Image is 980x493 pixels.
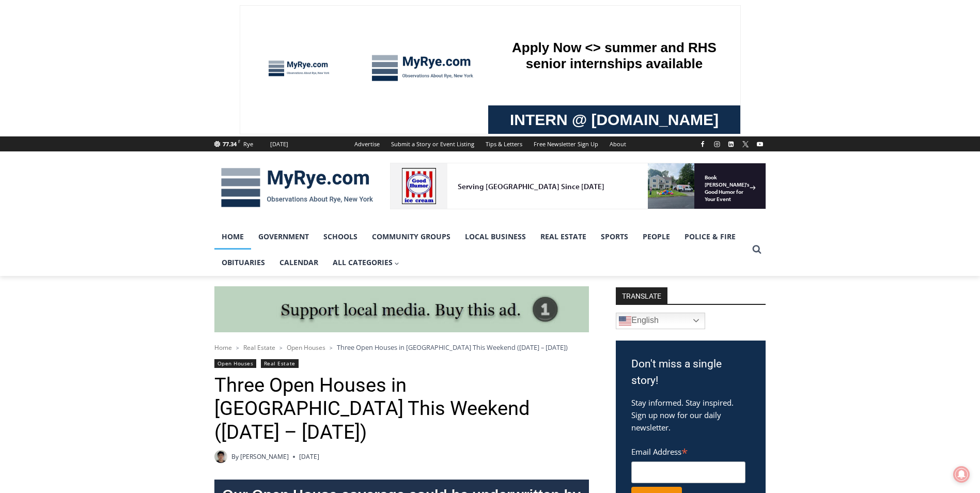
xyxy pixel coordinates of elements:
a: English [616,313,705,329]
a: Author image [214,450,227,463]
span: > [236,344,239,351]
img: support local media, buy this ad [214,286,589,333]
a: Schools [316,224,365,250]
img: MyRye.com [214,161,380,214]
span: > [279,344,283,351]
a: [PERSON_NAME] [240,452,289,461]
a: Police & Fire [677,224,743,250]
a: Tips & Letters [480,136,528,151]
p: Stay informed. Stay inspired. Sign up now for our daily newsletter. [631,396,750,434]
div: Rye [243,140,253,149]
h4: Book [PERSON_NAME]'s Good Humor for Your Event [315,11,360,40]
div: Serving [GEOGRAPHIC_DATA] Since [DATE] [68,19,255,28]
span: > [330,344,333,351]
span: By [231,452,239,461]
h1: Three Open Houses in [GEOGRAPHIC_DATA] This Weekend ([DATE] – [DATE]) [214,374,589,444]
div: Apply Now <> summer and RHS senior internships available [261,1,488,100]
button: View Search Form [748,240,766,259]
time: [DATE] [299,452,319,461]
span: Intern @ [DOMAIN_NAME] [270,103,479,126]
a: Real Estate [533,224,594,250]
a: Submit a Story or Event Listing [385,136,480,151]
strong: TRANSLATE [616,287,667,304]
a: Linkedin [725,138,737,150]
img: s_800_809a2aa2-bb6e-4add-8b5e-749ad0704c34.jpeg [250,1,312,47]
a: Government [251,224,316,250]
a: Obituaries [214,250,272,275]
a: Facebook [696,138,709,150]
div: [DATE] [270,140,288,149]
a: Open Tues. - Sun. [PHONE_NUMBER] [1,104,104,129]
span: 77.34 [223,140,237,148]
a: YouTube [754,138,766,150]
a: Open Houses [287,343,325,352]
a: Calendar [272,250,325,275]
img: en [619,315,631,327]
span: Open Tues. - Sun. [PHONE_NUMBER] [3,106,101,146]
a: Open Houses [214,359,257,368]
nav: Secondary Navigation [349,136,632,151]
a: Advertise [349,136,385,151]
a: Book [PERSON_NAME]'s Good Humor for Your Event [307,3,373,47]
a: Intern @ [DOMAIN_NAME] [248,100,501,129]
a: Real Estate [261,359,299,368]
a: Community Groups [365,224,458,250]
nav: Primary Navigation [214,224,748,276]
a: Instagram [711,138,723,150]
a: About [604,136,632,151]
a: Sports [594,224,635,250]
h3: Don't miss a single story! [631,356,750,389]
span: F [238,138,240,144]
a: X [739,138,752,150]
a: People [635,224,677,250]
button: Child menu of All Categories [325,250,407,275]
img: Patel, Devan - bio cropped 200x200 [214,450,227,463]
a: Local Business [458,224,533,250]
a: Real Estate [243,343,275,352]
nav: Breadcrumbs [214,342,589,352]
a: Home [214,343,232,352]
div: "clearly one of the favorites in the [GEOGRAPHIC_DATA] neighborhood" [106,65,147,124]
a: Free Newsletter Sign Up [528,136,604,151]
a: Home [214,224,251,250]
label: Email Address [631,441,745,460]
span: Three Open Houses in [GEOGRAPHIC_DATA] This Weekend ([DATE] – [DATE]) [337,343,568,352]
